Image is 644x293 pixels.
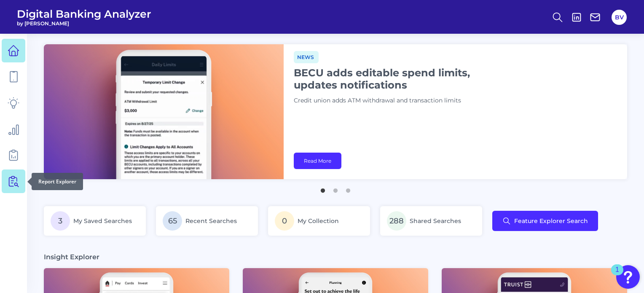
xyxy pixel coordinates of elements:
[410,217,461,225] span: Shared Searches
[44,206,146,236] a: 3My Saved Searches
[294,153,341,169] a: Read More
[344,184,352,193] button: 3
[380,206,482,236] a: 288Shared Searches
[294,96,504,105] p: Credit union adds ATM withdrawal and transaction limits
[387,211,406,231] span: 288
[616,265,640,289] button: Open Resource Center, 1 new notification
[298,217,339,225] span: My Collection
[32,173,83,190] div: Report Explorer
[331,184,340,193] button: 2
[294,51,319,63] span: News
[615,270,619,281] div: 1
[17,8,151,20] span: Digital Banking Analyzer
[514,218,588,224] span: Feature Explorer Search
[612,10,627,25] button: BV
[44,253,99,261] h3: Insight Explorer
[51,211,70,231] span: 3
[17,20,151,27] span: by [PERSON_NAME]
[268,206,370,236] a: 0My Collection
[319,184,327,193] button: 1
[185,217,237,225] span: Recent Searches
[163,211,182,231] span: 65
[156,206,258,236] a: 65Recent Searches
[44,44,284,179] img: bannerImg
[294,67,504,91] h1: BECU adds editable spend limits, updates notifications
[275,211,294,231] span: 0
[294,53,319,61] a: News
[73,217,132,225] span: My Saved Searches
[492,211,598,231] button: Feature Explorer Search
